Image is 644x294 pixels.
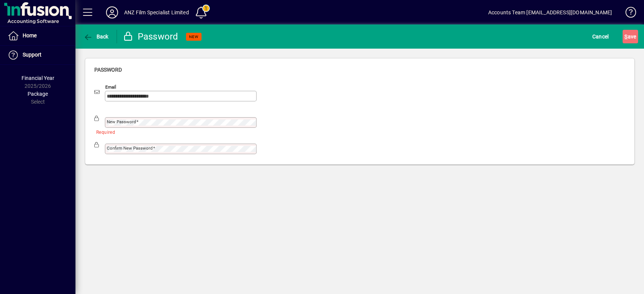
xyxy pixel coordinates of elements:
mat-label: New password [107,119,136,124]
span: NEW [189,34,198,39]
div: ANZ Film Specialist Limited [124,6,189,18]
button: Save [622,30,638,43]
a: Knowledge Base [619,2,635,26]
span: S [624,34,627,40]
span: Package [28,91,48,97]
span: Support [23,52,41,58]
app-page-header-button: Back [75,30,117,43]
span: Financial Year [22,75,54,81]
button: Profile [100,6,124,19]
span: ave [624,31,636,43]
mat-label: Email [105,84,116,90]
div: Accounts Team [EMAIL_ADDRESS][DOMAIN_NAME] [488,6,612,18]
mat-error: Required [96,128,251,136]
button: Back [81,30,111,43]
span: Home [23,32,37,38]
span: Password [94,67,122,73]
mat-label: Confirm new password [107,145,153,151]
a: Home [4,26,75,45]
span: Cancel [592,31,609,43]
span: Back [83,34,109,40]
a: Support [4,46,75,64]
button: Cancel [590,30,611,43]
div: Password [123,31,178,43]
